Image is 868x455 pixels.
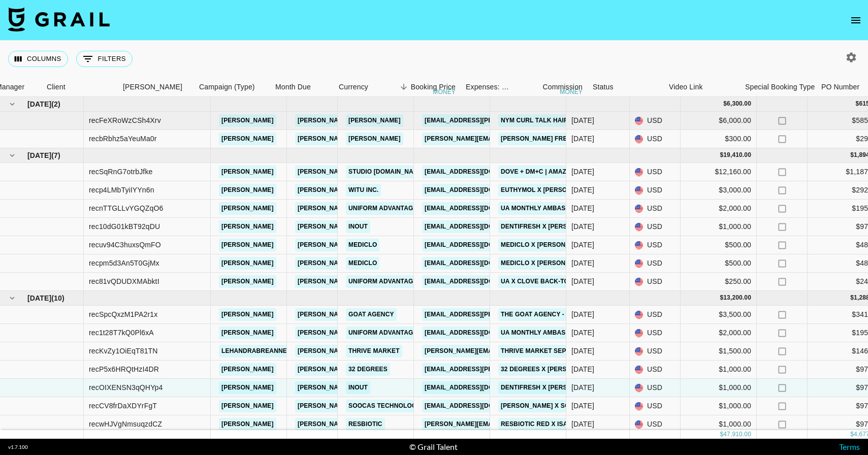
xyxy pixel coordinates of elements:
a: The Goat Agency - Qualcomm Snapdragon Back to School x [PERSON_NAME] [498,308,770,321]
a: [PERSON_NAME] [219,257,276,270]
a: [PERSON_NAME] Free Event [498,133,596,145]
div: $ [720,430,723,438]
a: [EMAIL_ADDRESS][DOMAIN_NAME] [422,327,536,339]
a: [PERSON_NAME] [219,166,276,178]
a: Mediclo [346,257,379,270]
a: Terms [839,442,860,451]
div: USD [630,415,681,434]
div: rec81vQDUDXMAbktI [89,276,159,286]
div: money [433,89,456,95]
a: [PERSON_NAME] x Soocas [498,400,590,412]
div: Jul '25 [571,115,594,125]
a: [PERSON_NAME] [346,114,403,127]
a: [PERSON_NAME][EMAIL_ADDRESS][PERSON_NAME][DOMAIN_NAME] [295,257,513,270]
div: $1,500.00 [681,342,757,361]
div: recSqRnG7otrbJfke [89,167,153,177]
a: [EMAIL_ADDRESS][DOMAIN_NAME] [422,166,536,178]
a: [EMAIL_ADDRESS][DOMAIN_NAME] [422,400,536,412]
div: $12,160.00 [681,163,757,181]
a: Mediclo [346,239,379,251]
a: [PERSON_NAME][EMAIL_ADDRESS][DOMAIN_NAME] [422,418,588,431]
div: $ [850,294,854,302]
div: Commission [542,77,583,97]
a: DentiFresh x [PERSON_NAME] [498,220,603,233]
a: Goat Agency [346,308,397,321]
div: $ [856,100,859,108]
div: Sep '25 [571,309,594,319]
div: [PERSON_NAME] [123,77,182,97]
div: $2,000.00 [681,324,757,342]
div: recFeXRoWzCSh4Xrv [89,115,161,125]
a: Soocas Technology Co., Ltd [346,400,451,412]
div: $3,500.00 [681,306,757,324]
div: $ [850,151,854,159]
a: Uniform Advantage [346,275,420,288]
div: Booker [118,77,194,97]
a: [EMAIL_ADDRESS][PERSON_NAME][DOMAIN_NAME] [422,308,588,321]
div: recpm5d3An5T0GjMx [89,258,159,268]
div: USD [630,397,681,415]
div: money [560,89,583,95]
button: hide children [5,148,19,162]
a: [PERSON_NAME][EMAIL_ADDRESS][PERSON_NAME][DOMAIN_NAME] [295,275,513,288]
button: Sort [397,80,411,94]
div: $300.00 [681,130,757,148]
div: recKvZy1OiEqT81TN [89,346,158,356]
div: v 1.7.100 [8,444,28,450]
a: [PERSON_NAME] [219,363,276,376]
div: USD [630,112,681,130]
div: 19,410.00 [723,151,751,159]
div: Campaign (Type) [194,77,270,97]
div: 13,200.00 [723,294,751,302]
span: [DATE] [27,293,51,303]
div: Client [42,77,118,97]
div: Special Booking Type [745,77,815,97]
div: USD [630,306,681,324]
div: Campaign (Type) [199,77,255,97]
div: $1,000.00 [681,361,757,379]
a: [PERSON_NAME][EMAIL_ADDRESS][PERSON_NAME][DOMAIN_NAME] [295,133,513,145]
a: [EMAIL_ADDRESS][DOMAIN_NAME] [422,220,536,233]
a: 32 Degrees [346,363,390,376]
button: hide children [5,291,19,305]
div: Month Due [275,77,311,97]
a: [EMAIL_ADDRESS][PERSON_NAME][DOMAIN_NAME] [422,363,588,376]
a: [PERSON_NAME] [219,133,276,145]
a: [PERSON_NAME][EMAIL_ADDRESS][PERSON_NAME][DOMAIN_NAME] [295,166,513,178]
a: Thrive Market Sept [498,345,572,357]
div: Booking Price [411,77,456,97]
div: rec1t28T7kQ0Pl6xA [89,328,154,338]
div: $1,000.00 [681,415,757,434]
a: Euthymol x [PERSON_NAME] [498,184,598,197]
div: Sep '25 [571,419,594,429]
div: USD [630,254,681,273]
div: USD [630,379,681,397]
button: open drawer [846,10,866,30]
div: Jul '25 [571,134,594,144]
a: [PERSON_NAME] [219,381,276,394]
a: [PERSON_NAME][EMAIL_ADDRESS][PERSON_NAME][DOMAIN_NAME] [295,363,513,376]
div: Aug '25 [571,185,594,195]
div: Month Due [270,77,334,97]
a: [PERSON_NAME] [219,308,276,321]
div: $3,000.00 [681,181,757,200]
a: Resbiotic [346,418,385,431]
div: $1,000.00 [681,379,757,397]
div: recbRbhz5aYeuMa0r [89,134,157,144]
div: Video Link [664,77,740,97]
div: USD [630,181,681,200]
a: [PERSON_NAME] [219,220,276,233]
a: [PERSON_NAME] [346,133,403,145]
span: ( 10 ) [51,293,65,303]
div: recOIXENSN3qQHYp4 [89,382,163,393]
a: [EMAIL_ADDRESS][DOMAIN_NAME] [422,257,536,270]
div: USD [630,273,681,291]
div: recuv94C3huxsQmFO [89,240,161,250]
div: USD [630,130,681,148]
a: [PERSON_NAME] [219,275,276,288]
a: UA Monthly Ambassador Campaign [498,327,626,339]
div: recCV8frDaXDYrFgT [89,401,157,411]
div: Currency [339,77,368,97]
div: $250.00 [681,273,757,291]
div: $500.00 [681,254,757,273]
